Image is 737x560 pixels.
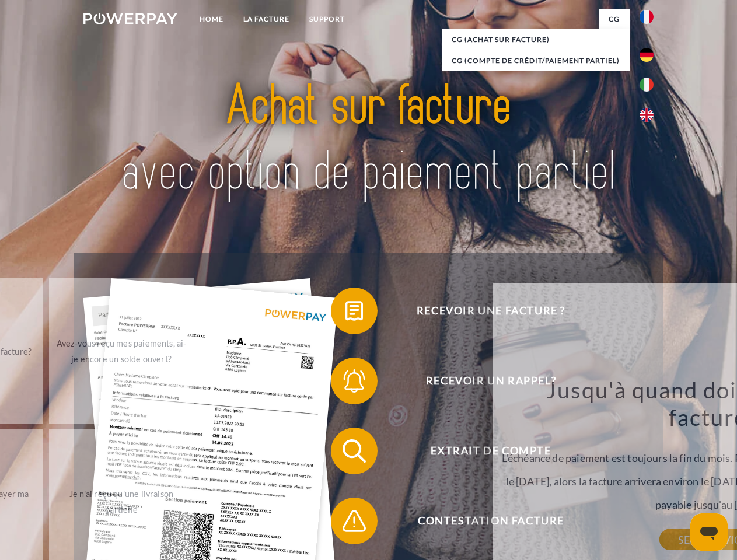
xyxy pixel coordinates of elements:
img: fr [640,10,654,24]
a: Support [299,9,355,30]
img: qb_warning.svg [340,506,369,535]
a: LA FACTURE [233,9,299,30]
a: CG [599,9,630,30]
img: de [640,48,654,62]
a: Avez-vous reçu mes paiements, ai-je encore un solde ouvert? [49,278,194,424]
div: Je n'ai reçu qu'une livraison partielle [56,486,187,517]
button: Extrait de compte [331,428,634,474]
iframe: Bouton de lancement de la fenêtre de messagerie [690,513,728,551]
img: qb_search.svg [340,436,369,466]
img: en [640,108,654,122]
a: Home [190,9,233,30]
a: CG (achat sur facture) [442,29,630,50]
div: Avez-vous reçu mes paiements, ai-je encore un solde ouvert? [56,335,187,367]
img: title-powerpay_fr.svg [111,56,626,223]
button: Contestation Facture [331,498,634,544]
img: it [640,78,654,92]
img: logo-powerpay-white.svg [83,13,177,24]
a: CG (Compte de crédit/paiement partiel) [442,50,630,71]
